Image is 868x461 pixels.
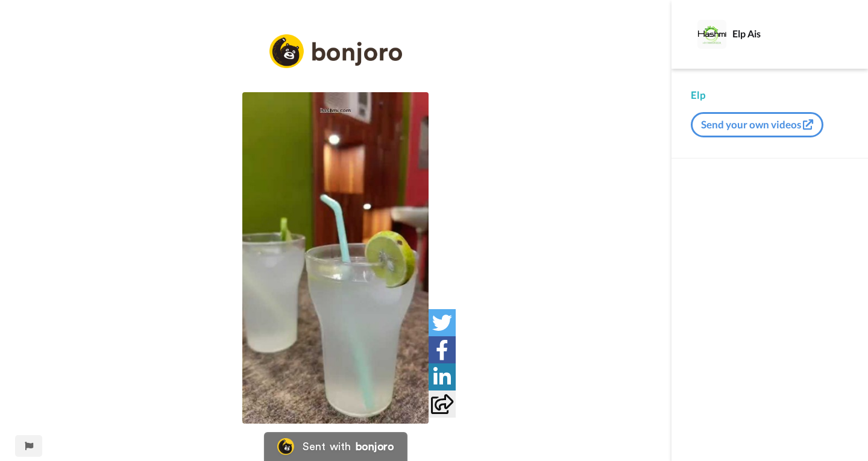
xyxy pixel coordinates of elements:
[356,441,394,452] div: bonjoro
[732,28,848,39] div: Elp Ais
[277,438,294,455] img: Bonjoro Logo
[242,92,429,424] img: 4ff69512-dbc3-4d9f-b25c-37b1c333a9e6_thumbnail_source_1709883012.jpg
[697,20,726,49] img: Profile Image
[303,441,351,452] div: Sent with
[269,34,402,69] img: logo_full.png
[691,88,849,102] div: Elp
[264,432,407,461] a: Bonjoro LogoSent withbonjoro
[691,112,823,137] button: Send your own videos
